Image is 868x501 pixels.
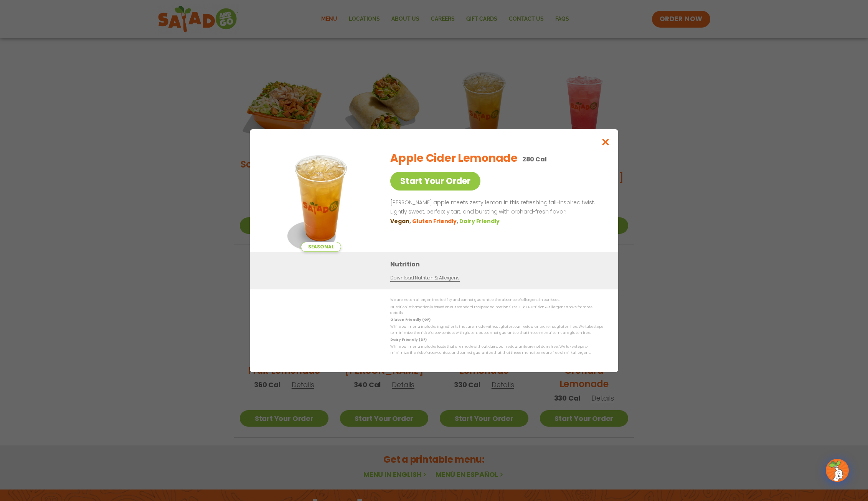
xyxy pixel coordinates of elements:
[390,344,603,356] p: While our menu includes foods that are made without dairy, our restaurants are not dairy free. We...
[827,460,848,481] img: wpChatIcon
[412,217,459,225] li: Gluten Friendly
[390,317,430,322] strong: Gluten Friendly (GF)
[390,304,603,316] p: Nutrition information is based on our standard recipes and portion sizes. Click Nutrition & Aller...
[522,154,547,164] p: 280 Cal
[593,129,618,155] button: Close modal
[459,217,501,225] li: Dairy Friendly
[390,198,600,217] p: [PERSON_NAME] apple meets zesty lemon in this refreshing fall-inspired twist. Lightly sweet, perf...
[390,260,607,269] h3: Nutrition
[390,337,426,342] strong: Dairy Friendly (DF)
[390,274,459,282] a: Download Nutrition & Allergens
[390,150,517,166] h2: Apple Cider Lemonade
[390,172,480,191] a: Start Your Order
[390,324,603,336] p: While our menu includes ingredients that are made without gluten, our restaurants are not gluten ...
[267,145,375,252] img: Featured product photo for Apple Cider Lemonade
[390,297,603,303] p: We are not an allergen free facility and cannot guarantee the absence of allergens in our foods.
[301,242,341,252] span: Seasonal
[390,217,412,225] li: Vegan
